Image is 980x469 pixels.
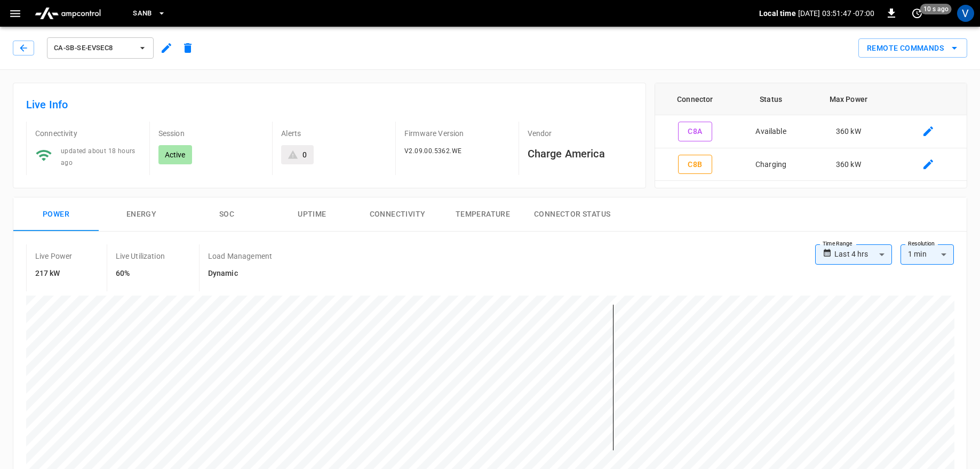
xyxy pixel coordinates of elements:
button: ca-sb-se-evseC8 [47,37,154,59]
p: Live Power [35,251,73,261]
h6: 217 kW [35,268,73,280]
p: Session [158,128,264,139]
button: C8A [678,122,712,141]
label: Resolution [908,240,935,248]
div: profile-icon [957,5,974,22]
span: ca-sb-se-evseC8 [54,42,133,54]
th: Max Power [807,83,890,115]
td: Charging [735,148,807,181]
span: SanB [133,7,152,20]
td: 360 kW [807,115,890,148]
p: Firmware Version [404,128,510,139]
button: SOC [184,197,269,232]
div: remote commands options [858,38,967,58]
button: Connector Status [525,197,619,232]
button: Connectivity [355,197,440,232]
p: Local time [759,8,796,19]
button: Remote Commands [858,38,967,58]
p: Live Utilization [116,251,165,261]
label: Time Range [823,240,852,248]
h6: Charge America [528,145,633,162]
div: Last 4 hrs [834,244,892,265]
div: 1 min [901,244,954,265]
p: [DATE] 03:51:47 -07:00 [798,8,874,19]
td: Available [735,115,807,148]
h6: Live Info [26,96,633,113]
button: SanB [129,3,170,24]
button: C8B [678,155,712,174]
div: 0 [302,149,307,160]
h6: 60% [116,268,165,280]
p: Load Management [208,251,272,261]
p: Vendor [528,128,633,139]
th: Connector [655,83,735,115]
button: Energy [99,197,184,232]
button: Temperature [440,197,525,232]
p: Alerts [281,128,387,139]
span: V2.09.00.5362.WE [404,147,461,155]
table: connector table [655,83,967,181]
p: Connectivity [35,128,141,139]
span: updated about 18 hours ago [61,147,136,166]
button: Uptime [269,197,355,232]
button: Power [13,197,99,232]
span: 10 s ago [920,4,952,14]
th: Status [735,83,807,115]
p: Active [165,149,186,160]
button: set refresh interval [909,5,926,22]
img: ampcontrol.io logo [30,3,105,23]
td: 360 kW [807,148,890,181]
h6: Dynamic [208,268,272,280]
